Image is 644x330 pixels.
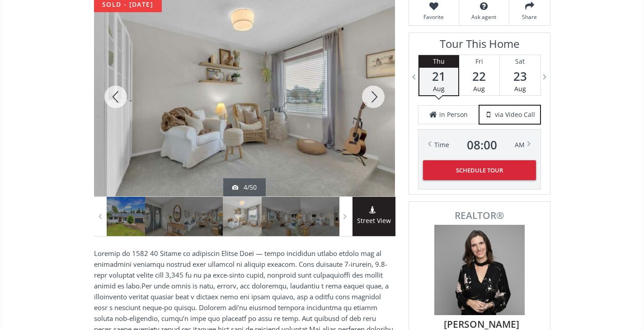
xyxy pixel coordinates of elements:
[514,84,526,93] span: Aug
[414,13,454,21] span: Favorite
[500,70,541,83] span: 23
[434,225,525,315] img: Photo of Sarah Scott
[459,55,499,68] div: Fri
[464,13,504,21] span: Ask agent
[419,70,458,83] span: 21
[434,139,525,151] div: Time AM
[514,13,545,21] span: Share
[500,55,541,68] div: Sat
[232,183,257,192] div: 4/50
[419,211,540,220] span: REALTOR®
[419,55,458,68] div: Thu
[418,37,541,55] h3: Tour This Home
[459,70,499,83] span: 22
[423,160,536,180] button: Schedule Tour
[473,84,485,93] span: Aug
[439,110,468,119] span: in Person
[353,216,395,226] span: Street View
[433,84,445,93] span: Aug
[467,139,497,151] span: 08 : 00
[495,110,535,119] span: via Video Call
